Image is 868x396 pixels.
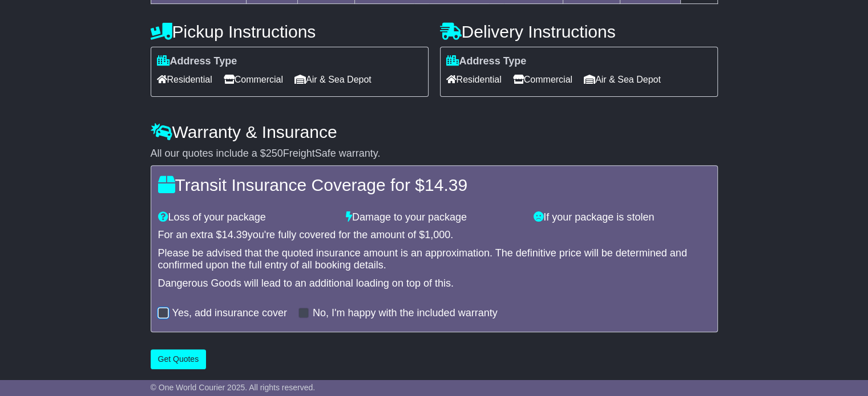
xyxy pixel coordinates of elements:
div: Loss of your package [152,211,340,224]
div: Damage to your package [340,211,528,224]
span: Commercial [224,71,283,88]
span: 1,000 [425,229,450,240]
span: © One World Courier 2025. All rights reserved. [151,383,316,392]
div: If your package is stolen [528,211,716,224]
span: 250 [266,148,283,159]
span: Air & Sea Depot [294,71,372,88]
span: Residential [157,71,212,88]
span: Residential [446,71,502,88]
span: Commercial [513,71,572,88]
span: Air & Sea Depot [584,71,661,88]
h4: Transit Insurance Coverage for $ [158,175,710,194]
label: Yes, add insurance cover [172,307,287,320]
div: Please be advised that the quoted insurance amount is an approximation. The definitive price will... [158,247,710,272]
label: No, I'm happy with the included warranty [313,307,498,320]
span: 14.39 [425,175,467,194]
button: Get Quotes [151,349,207,369]
h4: Warranty & Insurance [151,123,718,141]
div: All our quotes include a $ FreightSafe warranty. [151,148,718,160]
div: For an extra $ you're fully covered for the amount of $ . [158,229,710,242]
h4: Pickup Instructions [151,22,429,41]
h4: Delivery Instructions [440,22,718,41]
label: Address Type [446,55,527,68]
span: 14.39 [222,229,248,240]
div: Dangerous Goods will lead to an additional loading on top of this. [158,277,710,290]
label: Address Type [157,55,237,68]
